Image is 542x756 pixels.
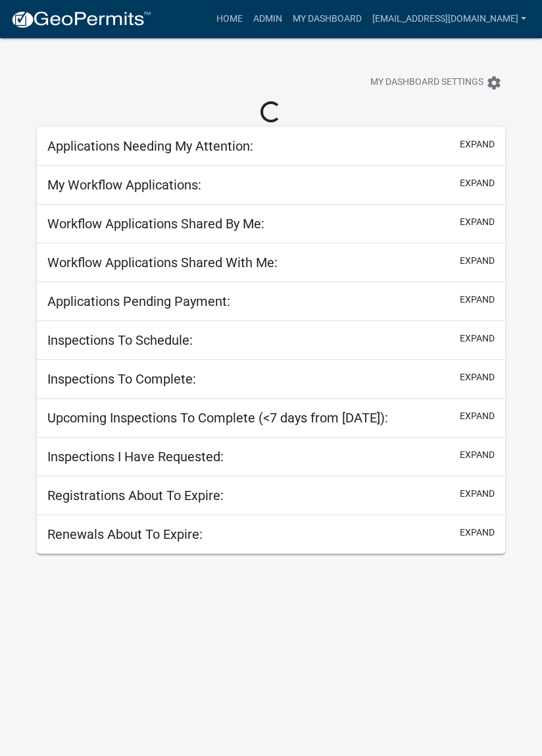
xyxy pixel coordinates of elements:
[486,75,502,91] i: settings
[47,449,224,465] h5: Inspections I Have Requested:
[460,448,495,462] button: expand
[47,138,253,154] h5: Applications Needing My Attention:
[287,7,367,32] a: My Dashboard
[360,70,512,95] button: My Dashboard Settingssettings
[47,177,201,193] h5: My Workflow Applications:
[460,138,495,151] button: expand
[367,7,531,32] a: [EMAIL_ADDRESS][DOMAIN_NAME]
[460,176,495,190] button: expand
[460,215,495,229] button: expand
[47,488,224,503] h5: Registrations About To Expire:
[47,371,196,387] h5: Inspections To Complete:
[47,410,388,426] h5: Upcoming Inspections To Complete (<7 days from [DATE]):
[248,7,287,32] a: Admin
[460,370,495,384] button: expand
[47,255,278,270] h5: Workflow Applications Shared With Me:
[47,332,193,348] h5: Inspections To Schedule:
[211,7,248,32] a: Home
[460,293,495,307] button: expand
[460,526,495,540] button: expand
[460,487,495,501] button: expand
[460,409,495,423] button: expand
[460,254,495,268] button: expand
[47,526,203,542] h5: Renewals About To Expire:
[460,332,495,345] button: expand
[47,216,264,232] h5: Workflow Applications Shared By Me:
[370,75,483,91] span: My Dashboard Settings
[47,293,230,309] h5: Applications Pending Payment:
